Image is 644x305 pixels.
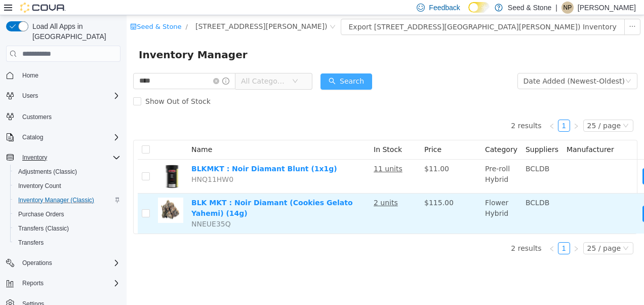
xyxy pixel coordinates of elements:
button: Reports [2,276,125,290]
a: Transfers (Classic) [14,222,73,235]
span: Manufacturer [440,130,488,138]
span: Price [298,130,315,138]
li: Previous Page [419,104,431,117]
div: 25 / page [461,227,494,239]
a: Adjustments (Classic) [14,166,81,178]
button: Users [2,89,125,103]
div: 25 / page [461,105,494,116]
span: Load All Apps in [GEOGRAPHIC_DATA] [28,21,120,42]
p: [PERSON_NAME] [578,2,636,14]
span: BCLDB [399,149,423,158]
span: Catalog [18,131,120,143]
span: Inventory [18,151,120,164]
li: 1 [431,104,444,117]
span: Home [18,69,120,82]
div: Natalyn Parsons [561,2,574,14]
button: Adjustments (Classic) [10,165,125,179]
button: Inventory Count [10,179,125,193]
p: | [555,2,557,14]
td: Flower Hybrid [354,178,395,218]
button: Customers [2,109,125,124]
i: icon: down [496,107,502,115]
td: Pre-roll Hybrid [354,144,395,178]
span: NP [563,2,572,14]
button: Catalog [2,130,125,144]
button: Catalog [18,131,47,143]
a: BLKMKT : Noir Diamant Blunt (1x1g) [65,149,211,158]
img: BLKMKT : Noir Diamant Blunt (1x1g) hero shot [31,148,57,174]
a: Inventory Count [14,180,65,192]
span: HNQ11HW0 [65,160,107,168]
i: icon: close-circle [87,63,93,69]
span: Suppliers [399,130,432,138]
button: Inventory [2,150,125,165]
button: icon: swapMove [516,153,562,169]
a: Transfers [14,237,48,249]
button: icon: ellipsis [498,4,514,20]
span: Inventory Count [18,182,61,190]
a: 1 [432,227,443,239]
span: Category [358,130,391,138]
button: Operations [18,257,56,269]
i: icon: right [447,108,453,114]
span: Customers [18,110,120,123]
span: Transfers (Classic) [14,222,120,235]
div: Date Added (Newest-Oldest) [397,58,498,73]
button: Transfers (Classic) [10,221,125,236]
button: Home [2,68,125,83]
button: Users [18,90,42,102]
button: Reports [18,277,48,289]
span: Transfers [18,239,44,247]
span: NNEUE35Q [65,205,104,213]
button: Inventory [18,151,51,164]
span: Dark Mode [468,13,469,13]
a: 1 [432,105,443,116]
button: icon: searchSearch [194,58,246,74]
span: 8050 Lickman Road # 103 (Chilliwack) [69,6,201,17]
i: icon: close-circle [203,9,209,15]
span: Name [65,130,86,138]
span: Home [22,71,38,80]
i: icon: left [422,231,428,237]
button: Purchase Orders [10,207,125,221]
i: icon: down [496,230,502,237]
span: All Categories [114,61,160,71]
span: Inventory Manager [12,31,127,48]
span: BCLDB [399,183,423,192]
span: Feedback [429,3,460,13]
a: Home [18,69,43,82]
i: icon: down [166,63,172,70]
i: icon: info-circle [96,62,103,69]
u: 11 units [247,149,276,158]
img: Cova [20,3,66,13]
li: 2 results [384,227,415,239]
span: $115.00 [298,183,327,192]
span: Adjustments (Classic) [14,166,120,178]
a: Inventory Manager (Classic) [14,194,98,206]
span: / [59,8,61,15]
button: icon: swapMove [516,190,562,207]
button: Inventory Manager (Classic) [10,193,125,207]
span: $11.00 [298,149,323,158]
span: Users [18,90,120,102]
li: 2 results [384,104,415,117]
span: Transfers [14,237,120,249]
i: icon: left [422,108,428,114]
span: Users [22,92,38,100]
a: Customers [18,111,56,123]
i: icon: close-circle [264,9,270,15]
button: Export [STREET_ADDRESS][GEOGRAPHIC_DATA][PERSON_NAME]) Inventory [214,4,498,20]
a: BLK MKT : Noir Diamant (Cookies Gelato Yahemi) (14g) [65,183,226,202]
span: Transfers (Classic) [18,224,69,233]
span: Catalog [22,133,43,141]
li: Next Page [444,104,456,117]
span: Operations [18,257,120,269]
a: Purchase Orders [14,208,68,220]
span: Inventory Manager (Classic) [18,196,94,204]
li: 1 [431,227,444,239]
li: Next Page [444,227,456,239]
span: Inventory Manager (Classic) [14,194,120,206]
input: Dark Mode [468,2,490,13]
u: 2 units [247,183,271,192]
li: Previous Page [419,227,431,239]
